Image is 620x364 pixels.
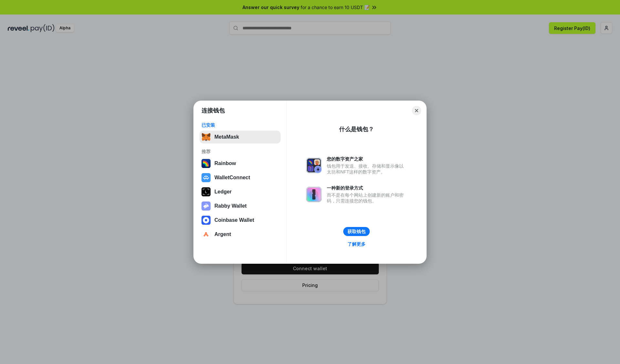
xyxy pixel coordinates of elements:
[327,185,407,191] div: 一种新的登录方式
[306,158,322,173] img: svg+xml,%3Csvg%20xmlns%3D%22http%3A%2F%2Fwww.w3.org%2F2000%2Fsvg%22%20fill%3D%22none%22%20viewBox...
[201,122,279,128] div: 已安装
[200,185,281,198] button: Ledger
[344,240,369,248] a: 了解更多
[201,173,211,182] img: svg+xml,%3Csvg%20width%3D%2228%22%20height%3D%2228%22%20viewBox%3D%220%200%2028%2028%22%20fill%3D...
[327,156,407,162] div: 您的数字资产之家
[201,230,211,239] img: svg+xml,%3Csvg%20width%3D%2228%22%20height%3D%2228%22%20viewBox%3D%220%200%2028%2028%22%20fill%3D...
[201,107,225,114] h1: 连接钱包
[201,159,211,168] img: svg+xml,%3Csvg%20width%3D%22120%22%20height%3D%22120%22%20viewBox%3D%220%200%20120%20120%22%20fil...
[214,231,231,237] div: Argent
[200,228,281,241] button: Argent
[200,171,281,184] button: WalletConnect
[327,192,407,204] div: 而不是在每个网站上创建新的账户和密码，只需连接您的钱包。
[201,133,211,142] img: svg+xml,%3Csvg%20fill%3D%22none%22%20height%3D%2233%22%20viewBox%3D%220%200%2035%2033%22%20width%...
[200,214,281,227] button: Coinbase Wallet
[214,217,254,223] div: Coinbase Wallet
[339,125,374,133] div: 什么是钱包？
[214,134,239,140] div: MetaMask
[214,189,232,195] div: Ledger
[200,157,281,170] button: Rainbow
[200,131,281,143] button: MetaMask
[201,202,211,211] img: svg+xml,%3Csvg%20xmlns%3D%22http%3A%2F%2Fwww.w3.org%2F2000%2Fsvg%22%20fill%3D%22none%22%20viewBox...
[201,216,211,225] img: svg+xml,%3Csvg%20width%3D%2228%22%20height%3D%2228%22%20viewBox%3D%220%200%2028%2028%22%20fill%3D...
[347,241,366,247] div: 了解更多
[306,187,322,202] img: svg+xml,%3Csvg%20xmlns%3D%22http%3A%2F%2Fwww.w3.org%2F2000%2Fsvg%22%20fill%3D%22none%22%20viewBox...
[347,229,366,234] div: 获取钱包
[201,149,279,154] div: 推荐
[201,187,211,196] img: svg+xml,%3Csvg%20xmlns%3D%22http%3A%2F%2Fwww.w3.org%2F2000%2Fsvg%22%20width%3D%2228%22%20height%3...
[214,203,247,209] div: Rabby Wallet
[214,175,250,181] div: WalletConnect
[200,200,281,212] button: Rabby Wallet
[327,163,407,175] div: 钱包用于发送、接收、存储和显示像以太坊和NFT这样的数字资产。
[412,106,421,115] button: Close
[343,227,370,236] button: 获取钱包
[214,161,236,166] div: Rainbow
